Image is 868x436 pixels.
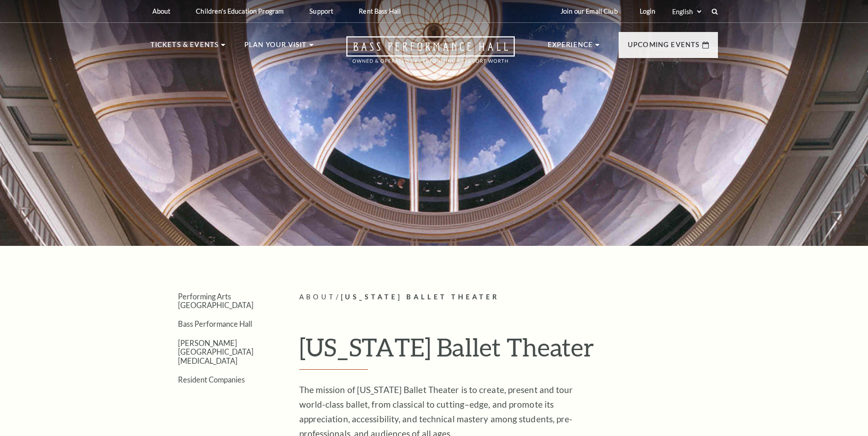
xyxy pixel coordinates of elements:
[299,293,336,301] span: About
[178,319,252,328] a: Bass Performance Hall
[359,7,401,15] p: Rent Bass Hall
[178,292,253,309] a: Performing Arts [GEOGRAPHIC_DATA]
[244,39,307,56] p: Plan Your Visit
[299,332,718,370] h1: [US_STATE] Ballet Theater
[152,7,171,15] p: About
[341,293,500,301] span: [US_STATE] Ballet Theater
[178,375,245,384] a: Resident Companies
[628,39,700,56] p: Upcoming Events
[299,292,718,303] p: /
[548,39,593,56] p: Experience
[178,339,253,365] a: [PERSON_NAME][GEOGRAPHIC_DATA][MEDICAL_DATA]
[309,7,333,15] p: Support
[196,7,284,15] p: Children's Education Program
[670,7,703,16] select: Select:
[151,39,219,56] p: Tickets & Events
